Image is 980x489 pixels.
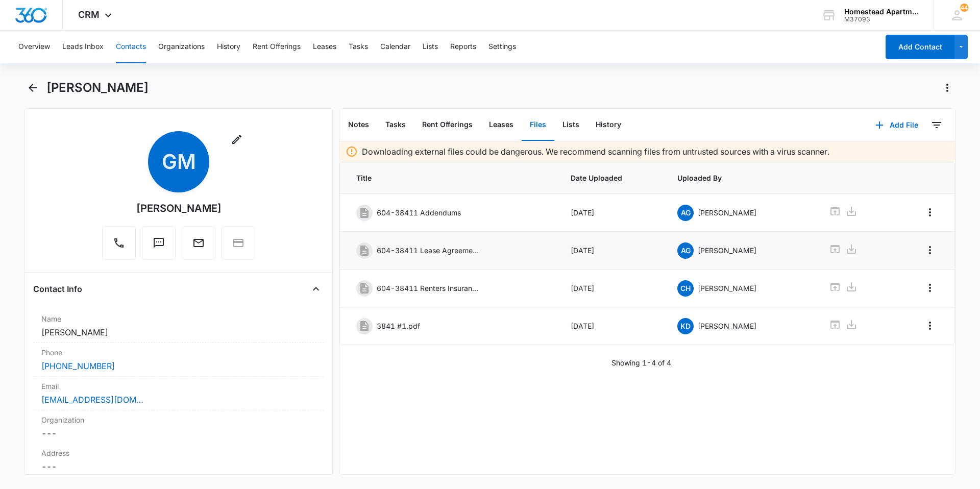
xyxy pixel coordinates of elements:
p: [PERSON_NAME] [698,207,756,218]
button: Overflow Menu [922,317,938,334]
div: notifications count [960,4,968,12]
h4: Contact Info [33,283,82,295]
button: Close [308,281,324,297]
p: Downloading external files could be dangerous. We recommend scanning files from untrusted sources... [362,145,829,158]
button: Notes [340,109,377,141]
button: Overflow Menu [922,280,938,296]
button: Lists [554,109,587,141]
a: [PHONE_NUMBER] [41,360,115,372]
span: CH [677,280,694,297]
button: Tasks [377,109,414,141]
button: Tasks [349,31,368,63]
td: [DATE] [558,194,666,232]
a: Call [102,242,136,251]
label: Organization [41,414,316,425]
div: Phone[PHONE_NUMBER] [33,343,324,377]
h1: [PERSON_NAME] [46,80,149,95]
span: Title [356,173,546,183]
button: Rent Offerings [414,109,481,141]
div: Name[PERSON_NAME] [33,309,324,343]
label: Phone [41,347,316,358]
p: 604-38411 Lease Agreement 11/1/23-10/31-24 [377,245,479,256]
button: Overflow Menu [922,242,938,258]
span: CRM [78,9,100,20]
button: Organizations [158,31,205,63]
span: GM [148,131,209,192]
a: Email [182,242,215,251]
p: [PERSON_NAME] [698,283,756,294]
button: Filters [928,117,945,133]
button: Add File [865,113,928,137]
button: Calendar [380,31,410,63]
dd: [PERSON_NAME] [41,326,316,338]
div: account name [844,8,919,16]
div: Email[EMAIL_ADDRESS][DOMAIN_NAME] [33,377,324,410]
button: Text [142,226,176,260]
div: Address--- [33,444,324,477]
td: [DATE] [558,270,666,307]
p: 604-38411 Addendums [377,207,461,218]
p: [PERSON_NAME] [698,245,756,256]
button: Actions [939,80,955,96]
button: History [587,109,629,141]
span: Date Uploaded [571,173,653,183]
div: [PERSON_NAME] [136,201,222,216]
p: 3841 #1.pdf [377,321,420,331]
a: Text [142,242,176,251]
p: 604-38411 Renters Insurance ([DATE]-[DATE]) [377,283,479,294]
button: Add Contact [886,35,954,59]
button: Settings [488,31,516,63]
button: Back [24,80,40,96]
span: AG [677,205,694,221]
button: Reports [450,31,476,63]
button: Lists [423,31,438,63]
button: Rent Offerings [253,31,301,63]
span: KD [677,318,694,334]
label: Address [41,448,316,458]
button: Contacts [116,31,146,63]
label: Name [41,313,316,324]
td: [DATE] [558,307,666,345]
span: AG [677,242,694,259]
td: [DATE] [558,232,666,270]
a: [EMAIL_ADDRESS][DOMAIN_NAME] [41,394,143,406]
button: Email [182,226,215,260]
button: Files [522,109,554,141]
button: Leases [313,31,336,63]
dd: --- [41,427,316,439]
button: Call [102,226,136,260]
button: Overflow Menu [922,204,938,221]
div: account id [844,16,919,23]
p: Showing 1-4 of 4 [611,357,671,368]
div: Organization--- [33,410,324,444]
button: Leads Inbox [62,31,104,63]
span: 44 [960,4,968,12]
p: [PERSON_NAME] [698,321,756,331]
dd: --- [41,460,316,473]
button: History [217,31,240,63]
button: Leases [481,109,522,141]
span: Uploaded By [677,173,804,183]
label: Email [41,381,316,392]
button: Overview [18,31,50,63]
